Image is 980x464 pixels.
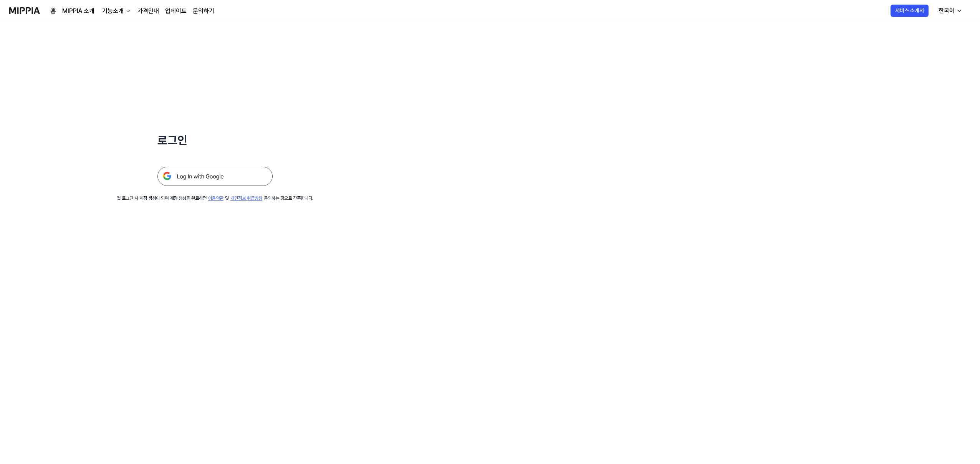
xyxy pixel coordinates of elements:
a: 업데이트 [165,7,187,16]
div: 기능소개 [101,7,125,16]
a: 가격안내 [137,7,159,16]
button: 한국어 [932,3,967,18]
button: 기능소개 [101,7,131,16]
a: 홈 [51,7,56,16]
div: 한국어 [937,6,956,15]
button: 서비스 소개서 [891,5,929,17]
a: 문의하기 [193,7,214,16]
a: 이용약관 [208,196,223,201]
div: 첫 로그인 시 계정 생성이 되며 계정 생성을 완료하면 및 동의하는 것으로 간주합니다. [117,195,313,202]
a: MIPPIA 소개 [62,7,94,16]
img: 구글 로그인 버튼 [157,167,273,186]
h1: 로그인 [157,132,273,148]
a: 개인정보 취급방침 [230,196,262,201]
